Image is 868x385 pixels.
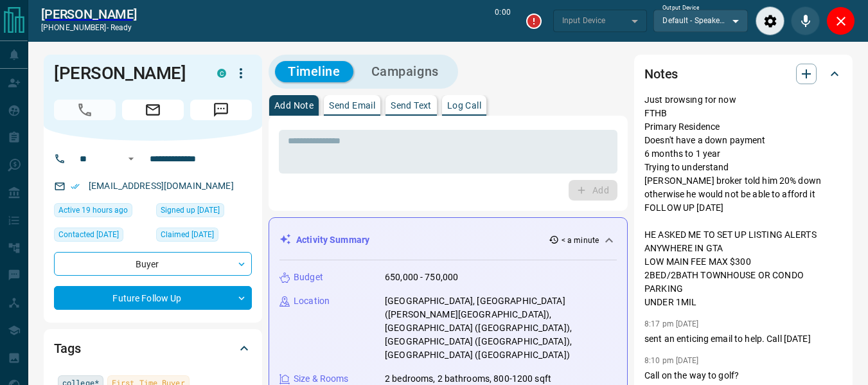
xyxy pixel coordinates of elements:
[791,6,820,35] div: Mute
[644,369,842,382] p: Call on the way to golf?
[58,204,128,217] span: Active 19 hours ago
[54,228,150,246] div: Wed Aug 06 2025
[161,204,220,217] span: Signed up [DATE]
[41,22,137,33] p: [PHONE_NUMBER] -
[275,61,353,82] button: Timeline
[71,182,80,191] svg: Email Verified
[54,338,80,359] h2: Tags
[644,58,842,89] div: Notes
[495,6,510,35] p: 0:00
[156,203,252,221] div: Mon Jul 21 2025
[190,100,252,120] span: Message
[294,294,330,308] p: Location
[274,101,314,110] p: Add Note
[156,228,252,246] div: Mon Jul 21 2025
[385,294,617,362] p: [GEOGRAPHIC_DATA], [GEOGRAPHIC_DATA] ([PERSON_NAME][GEOGRAPHIC_DATA]), [GEOGRAPHIC_DATA] ([GEOGRA...
[644,93,842,309] p: Just browsing for now FTHB Primary Residence Doesn't have a down payment 6 months to 1 year Tryin...
[217,69,226,78] div: condos.ca
[329,101,375,110] p: Send Email
[54,100,116,120] span: Call
[54,286,252,310] div: Future Follow Up
[161,228,214,241] span: Claimed [DATE]
[644,319,699,328] p: 8:17 pm [DATE]
[391,101,432,110] p: Send Text
[54,63,198,84] h1: [PERSON_NAME]
[447,101,481,110] p: Log Call
[54,203,150,221] div: Sun Aug 17 2025
[54,333,252,364] div: Tags
[279,228,617,252] div: Activity Summary< a minute
[111,23,132,32] span: ready
[123,151,139,166] button: Open
[653,10,748,31] div: Default - Speakers (Realtek(R) Audio)
[54,252,252,276] div: Buyer
[662,4,699,12] label: Output Device
[296,233,369,247] p: Activity Summary
[644,64,678,84] h2: Notes
[385,271,458,284] p: 650,000 - 750,000
[294,271,323,284] p: Budget
[826,6,855,35] div: Close
[644,332,842,346] p: sent an enticing email to help. Call [DATE]
[89,181,234,191] a: [EMAIL_ADDRESS][DOMAIN_NAME]
[58,228,119,241] span: Contacted [DATE]
[756,6,784,35] div: Audio Settings
[644,356,699,365] p: 8:10 pm [DATE]
[562,235,599,246] p: < a minute
[359,61,452,82] button: Campaigns
[41,6,137,22] a: [PERSON_NAME]
[122,100,184,120] span: Email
